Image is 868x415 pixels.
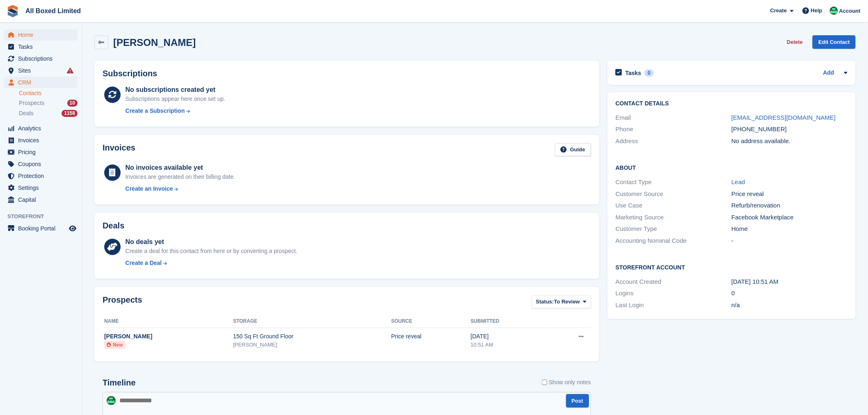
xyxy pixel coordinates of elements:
a: menu [4,53,78,64]
div: [DATE] 10:51 AM [731,277,847,287]
th: Submitted [471,315,546,328]
a: menu [4,65,78,76]
div: [DATE] [471,332,546,341]
span: Prospects [19,99,44,107]
h2: Timeline [103,378,136,388]
div: 10 [67,100,78,107]
h2: [PERSON_NAME] [113,37,196,48]
span: Sites [18,65,67,76]
span: Tasks [18,41,67,52]
div: 150 Sq Ft Ground Floor [233,332,391,341]
div: Price reveal [731,189,847,199]
div: No subscriptions created yet [126,85,226,95]
div: Invoices are generated on their billing date. [126,173,235,181]
span: Subscriptions [18,53,67,64]
div: Facebook Marketplace [731,213,847,222]
span: To Review [554,298,580,306]
h2: Contact Details [616,100,847,107]
th: Storage [233,315,391,328]
div: No address available. [731,137,847,146]
div: Account Created [616,277,732,287]
div: Home [731,224,847,234]
div: Phone [616,125,732,134]
div: No deals yet [126,237,297,247]
div: Use Case [616,201,732,210]
span: Analytics [18,123,67,134]
img: stora-icon-8386f47178a22dfd0bd8f6a31ec36ba5ce8667c1dd55bd0f319d3a0aa187defe.svg [7,5,19,17]
a: Lead [731,178,745,185]
div: 10:51 AM [471,341,546,349]
label: Show only notes [542,378,591,387]
h2: Subscriptions [103,69,591,78]
a: menu [4,170,78,182]
input: Show only notes [542,378,547,387]
a: Contacts [19,89,78,97]
a: Create a Subscription [126,107,226,115]
div: Refurb/renovation [731,201,847,210]
a: All Boxed Limited [22,4,84,18]
div: Price reveal [391,332,471,341]
h2: Deals [103,221,124,230]
span: CRM [18,77,67,88]
i: Smart entry sync failures have occurred [67,67,73,74]
div: [PHONE_NUMBER] [731,125,847,134]
th: Name [103,315,233,328]
h2: Invoices [103,143,135,157]
span: Settings [18,182,67,194]
button: Post [566,394,589,408]
div: n/a [731,301,847,310]
button: Status: To Review [532,295,591,309]
div: Create a deal for this contact from here or by converting a prospect. [126,247,297,255]
div: Marketing Source [616,213,732,222]
a: [EMAIL_ADDRESS][DOMAIN_NAME] [731,114,836,121]
span: Booking Portal [18,223,67,234]
span: Storefront [7,212,82,221]
a: menu [4,146,78,158]
span: Home [18,29,67,41]
a: menu [4,29,78,41]
a: Create a Deal [126,259,297,267]
div: Contact Type [616,178,732,187]
div: Address [616,137,732,146]
span: Deals [19,109,34,117]
a: menu [4,182,78,194]
a: menu [4,158,78,170]
div: Create an Invoice [126,185,173,193]
div: Last Login [616,301,732,310]
div: 1158 [62,110,78,117]
img: Enquiries [107,396,116,405]
a: menu [4,135,78,146]
h2: Storefront Account [616,263,847,271]
li: New [104,341,126,349]
a: menu [4,41,78,52]
div: [PERSON_NAME] [233,341,391,349]
th: Source [391,315,471,328]
h2: About [616,163,847,171]
span: Status: [536,298,554,306]
div: Customer Source [616,189,732,199]
div: Create a Subscription [126,107,185,115]
div: 0 [644,69,654,77]
a: Create an Invoice [126,185,235,193]
div: [PERSON_NAME] [104,332,233,341]
span: Capital [18,194,67,205]
span: Invoices [18,135,67,146]
a: Edit Contact [813,35,856,49]
div: Create a Deal [126,259,162,267]
span: Create [770,7,787,15]
span: Account [839,7,861,15]
a: Prospects 10 [19,99,78,107]
a: menu [4,77,78,88]
span: Coupons [18,158,67,170]
div: Accounting Nominal Code [616,236,732,246]
button: Delete [783,35,806,49]
a: menu [4,123,78,134]
a: Preview store [68,223,78,233]
div: Subscriptions appear here once set up. [126,95,226,103]
a: menu [4,223,78,234]
span: Help [811,7,822,15]
div: 0 [731,289,847,298]
div: No invoices available yet [126,163,235,173]
a: Deals 1158 [19,109,78,118]
a: Add [823,68,834,78]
